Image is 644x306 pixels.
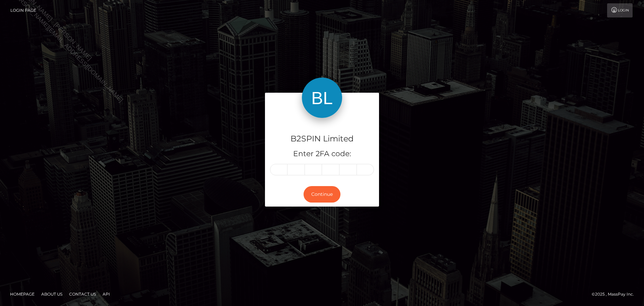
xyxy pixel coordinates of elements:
[270,149,374,159] h5: Enter 2FA code:
[302,78,342,118] img: B2SPIN Limited
[66,289,99,299] a: Contact Us
[7,289,37,299] a: Homepage
[10,3,36,17] a: Login Page
[304,186,340,203] button: Continue
[607,3,633,17] a: Login
[592,291,639,298] div: © 2025 , MassPay Inc.
[100,289,113,299] a: API
[39,289,65,299] a: About Us
[270,133,374,145] h4: B2SPIN Limited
